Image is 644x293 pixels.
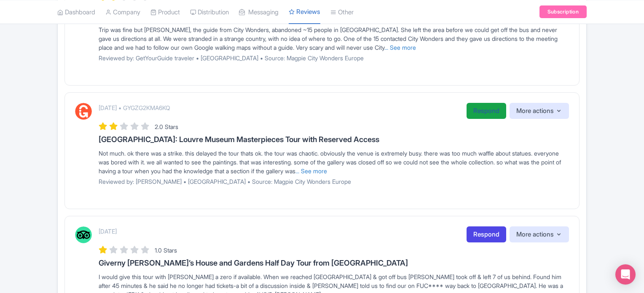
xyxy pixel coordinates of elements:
div: Trip was fine but [PERSON_NAME], the guide from City Wonders, abandoned ~15 people in [GEOGRAPHIC... [99,25,569,52]
a: ... See more [384,44,416,51]
a: Company [105,0,140,24]
p: [DATE] [99,227,117,236]
div: Not much. ok there was a strike. this delayed the tour thats ok. the tour was chaotic. obviously ... [99,149,569,175]
a: Distribution [190,0,229,24]
img: Tripadvisor Logo [75,226,92,243]
a: Other [330,0,354,24]
span: 2.0 Stars [155,123,178,130]
a: Respond [467,226,506,243]
p: Reviewed by: [PERSON_NAME] • [GEOGRAPHIC_DATA] • Source: Magpie City Wonders Europe [99,177,569,186]
a: Respond [467,103,506,119]
img: GetYourGuide Logo [75,103,92,120]
a: Dashboard [57,0,95,24]
h3: Giverny [PERSON_NAME]’s House and Gardens Half Day Tour from [GEOGRAPHIC_DATA] [99,259,569,267]
a: Product [150,0,180,24]
a: Messaging [239,0,279,24]
p: Reviewed by: GetYourGuide traveler • [GEOGRAPHIC_DATA] • Source: Magpie City Wonders Europe [99,54,569,62]
p: [DATE] • GYGZG2KMA6KQ [99,103,170,112]
button: More actions [510,103,569,119]
h3: [GEOGRAPHIC_DATA]: Louvre Museum Masterpieces Tour with Reserved Access [99,135,569,144]
div: Open Intercom Messenger [615,264,636,285]
span: 1.0 Stars [155,247,177,254]
a: ... See more [295,167,327,175]
a: Subscription [539,5,587,18]
button: More actions [510,226,569,243]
